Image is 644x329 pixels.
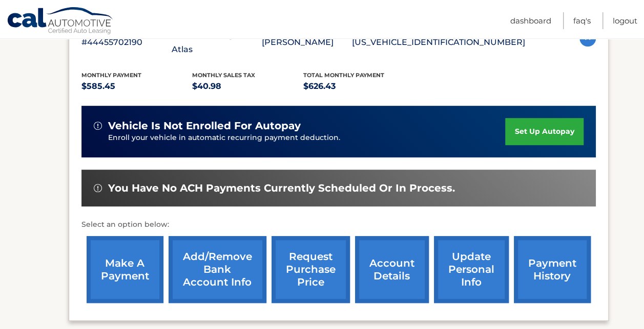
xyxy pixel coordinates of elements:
[108,120,301,132] span: vehicle is not enrolled for autopay
[514,236,591,303] a: payment history
[94,184,102,192] img: alert-white.svg
[108,182,455,195] span: You have no ACH payments currently scheduled or in process.
[303,79,414,93] p: $626.43
[303,72,384,79] span: Total Monthly Payment
[192,79,303,93] p: $40.98
[81,72,141,79] span: Monthly Payment
[81,79,193,93] p: $585.45
[81,219,596,231] p: Select an option below:
[613,12,637,29] a: Logout
[108,132,506,144] p: Enroll your vehicle in automatic recurring payment deduction.
[352,35,525,50] p: [US_VEHICLE_IDENTIFICATION_NUMBER]
[172,28,262,57] p: 2024 Volkswagen Atlas
[169,236,266,303] a: Add/Remove bank account info
[94,122,102,130] img: alert-white.svg
[272,236,350,303] a: request purchase price
[434,236,509,303] a: update personal info
[573,12,591,29] a: FAQ's
[192,72,255,79] span: Monthly sales Tax
[87,236,163,303] a: make a payment
[505,118,583,145] a: set up autopay
[262,35,352,50] p: [PERSON_NAME]
[81,35,172,50] p: #44455702190
[7,7,114,36] a: Cal Automotive
[355,236,429,303] a: account details
[510,12,551,29] a: Dashboard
